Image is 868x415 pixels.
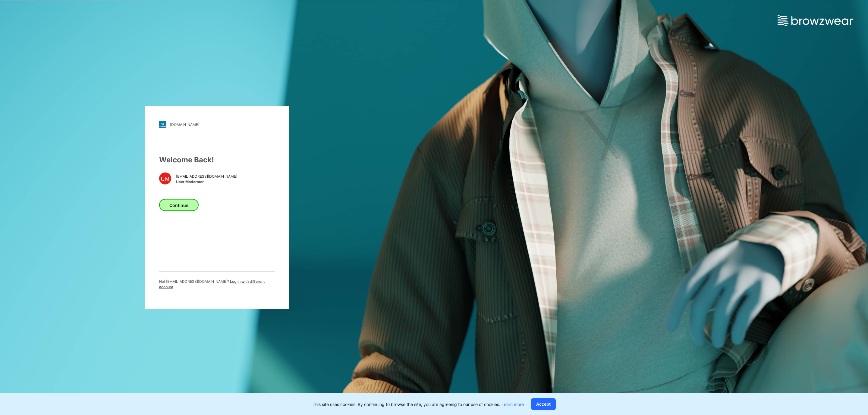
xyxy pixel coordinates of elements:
span: User Moderator [176,179,237,184]
img: browzwear-logo.e42bd6dac1945053ebaf764b6aa21510.svg [778,15,853,26]
button: Continue [159,199,199,211]
img: stylezone-logo.562084cfcfab977791bfbf7441f1a819.svg [159,121,166,128]
div: [DOMAIN_NAME] [170,122,199,126]
a: Learn more [502,402,524,407]
div: Welcome Back! [159,154,275,165]
p: Not [EMAIL_ADDRESS][DOMAIN_NAME] ? [159,279,275,290]
div: UM [159,173,171,185]
p: This site uses cookies. By continuing to browse the site, you are agreeing to our use of cookies. [313,401,524,407]
button: Accept [531,398,556,410]
a: [DOMAIN_NAME] [159,121,275,128]
span: [EMAIL_ADDRESS][DOMAIN_NAME] [176,173,237,179]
